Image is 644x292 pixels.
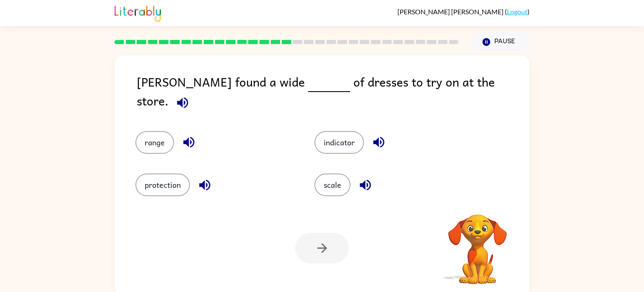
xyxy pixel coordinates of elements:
img: Literably [114,3,161,22]
span: [PERSON_NAME] [PERSON_NAME] [397,8,505,16]
button: indicator [314,131,364,154]
button: protection [135,174,190,196]
div: ( ) [397,8,530,16]
video: Your browser must support playing .mp4 files to use Literably. Please try using another browser. [436,201,519,285]
button: scale [314,174,351,196]
a: Logout [507,8,527,16]
button: range [135,131,174,154]
div: [PERSON_NAME] found a wide of dresses to try on at the store. [137,72,530,114]
button: Pause [469,32,530,52]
